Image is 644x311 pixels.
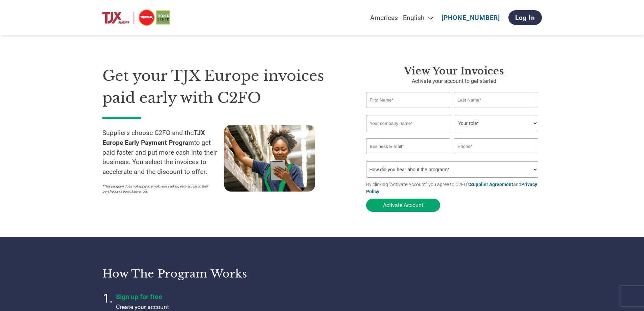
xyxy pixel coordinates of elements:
[366,138,451,154] input: Invalid Email format
[366,155,451,159] div: Inavlid Email Address
[455,115,538,131] select: Title/Role
[366,199,440,212] button: Activate Account
[102,129,205,147] strong: TJX Europe Early Payment Program
[366,181,542,195] p: By clicking "Activate Account" you agree to C2FO's and
[454,155,539,159] div: Inavlid Phone Number
[102,128,224,177] p: Suppliers choose C2FO and the to get paid faster and put more cash into their business. You selec...
[366,77,542,85] p: Activate your account to get started
[116,293,285,301] h4: Sign up for free
[366,65,542,77] h3: View Your Invoices
[470,182,513,187] a: Supplier Agreement
[442,14,500,22] a: [PHONE_NUMBER]
[454,138,539,154] input: Phone*
[366,115,451,131] input: Your company name*
[102,65,346,109] h1: Get your TJX Europe invoices paid early with C2FO
[224,125,315,192] img: supply chain worker
[366,109,451,112] div: Invalid first name or first name is too long
[102,8,170,27] img: TJX Europe
[366,92,451,108] input: First Name*
[366,132,539,136] div: Invalid company name or company name is too long
[366,182,537,194] a: Privacy Policy
[508,10,542,25] a: Log In
[102,184,217,194] p: *This program does not apply to employees seeking early access to their paychecks or payroll adva...
[454,92,539,108] input: Last Name*
[102,267,314,281] h3: How the program works
[454,109,539,112] div: Invalid last name or last name is too long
